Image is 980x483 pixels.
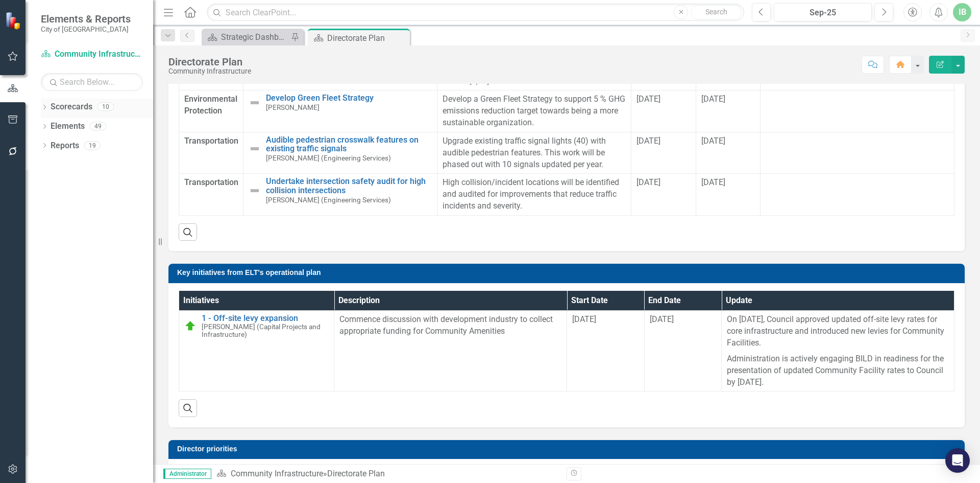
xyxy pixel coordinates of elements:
[5,12,23,30] img: ClearPoint Strategy
[727,314,949,351] p: On [DATE], Council approved updated off-site levy rates for core infrastructure and introduced ne...
[163,469,211,479] span: Administrator
[249,143,261,155] img: Not Defined
[41,25,131,33] small: City of [GEOGRAPHIC_DATA]
[760,132,954,174] td: Double-Click to Edit
[177,445,960,453] h3: Director priorities
[327,469,385,478] div: Directorate Plan
[701,136,725,146] span: [DATE]
[443,94,625,127] span: Develop a Green Fleet Strategy to support 5 % GHG emissions reduction target towards being a more...
[184,320,197,332] img: On Target
[437,90,631,132] td: Double-Click to Edit
[184,94,238,117] span: Environmental Protection
[636,136,660,146] span: [DATE]
[760,90,954,132] td: Double-Click to Edit
[243,174,437,216] td: Double-Click to Edit Right Click for Context Menu
[168,67,251,75] div: Community Infrastructure
[334,311,567,392] td: Double-Click to Edit
[51,121,85,132] a: Elements
[945,448,970,473] div: Open Intercom Messenger
[266,177,432,195] a: Undertake intersection safety audit for high collision intersections
[701,177,725,187] span: [DATE]
[97,103,114,111] div: 10
[339,314,553,336] span: Commence discussion with development industry to collect appropriate funding for Community Amenities
[437,174,631,216] td: Double-Click to Edit
[207,4,744,21] input: Search ClearPoint...
[41,13,131,25] span: Elements & Reports
[41,49,143,60] a: Community Infrastructure
[774,3,872,21] button: Sep-25
[696,174,760,216] td: Double-Click to Edit
[760,174,954,216] td: Double-Click to Edit
[202,314,329,323] a: 1 - Off-site levy expansion
[221,31,288,43] div: Strategic Dashboard
[722,311,954,392] td: Double-Click to Edit
[266,94,432,103] a: Develop Green Fleet Strategy
[204,31,288,43] a: Strategic Dashboard
[41,73,143,91] input: Search Below...
[51,101,92,113] a: Scorecards
[168,56,251,67] div: Directorate Plan
[631,174,696,216] td: Double-Click to Edit
[179,90,243,132] td: Double-Click to Edit
[231,469,323,478] a: Community Infrastructure
[727,351,949,388] p: Administration is actively engaging BILD in readiness for the presentation of updated Community F...
[443,177,619,211] span: High collision/incident locations will be identified and audited for improvements that reduce tra...
[953,3,971,21] button: IB
[691,5,742,19] button: Search
[631,90,696,132] td: Double-Click to Edit
[327,32,407,44] div: Directorate Plan
[184,135,238,147] span: Transportation
[51,140,79,152] a: Reports
[243,90,437,132] td: Double-Click to Edit Right Click for Context Menu
[243,132,437,174] td: Double-Click to Edit Right Click for Context Menu
[184,177,238,189] span: Transportation
[701,94,725,104] span: [DATE]
[266,154,391,162] small: [PERSON_NAME] (Engineering Services)
[631,132,696,174] td: Double-Click to Edit
[567,311,645,392] td: Double-Click to Edit
[696,132,760,174] td: Double-Click to Edit
[644,311,722,392] td: Double-Click to Edit
[179,174,243,216] td: Double-Click to Edit
[84,141,101,150] div: 19
[705,8,727,16] span: Search
[90,122,106,131] div: 49
[266,135,432,153] a: Audible pedestrian crosswalk features on existing traffic signals
[179,311,334,392] td: Double-Click to Edit Right Click for Context Menu
[572,314,596,324] span: [DATE]
[266,196,391,204] small: [PERSON_NAME] (Engineering Services)
[777,7,868,19] div: Sep-25
[636,94,660,104] span: [DATE]
[636,177,660,187] span: [DATE]
[650,314,674,324] span: [DATE]
[179,132,243,174] td: Double-Click to Edit
[266,104,320,111] small: [PERSON_NAME]
[216,468,559,480] div: »
[696,90,760,132] td: Double-Click to Edit
[437,132,631,174] td: Double-Click to Edit
[249,97,261,109] img: Not Defined
[177,269,960,277] h3: Key initiatives from ELT's operational plan
[202,323,329,338] small: [PERSON_NAME] (Capital Projects and Infrastructure)
[443,136,606,169] span: Upgrade existing traffic signal lights (40) with audible pedestrian features. This work will be p...
[249,185,261,197] img: Not Defined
